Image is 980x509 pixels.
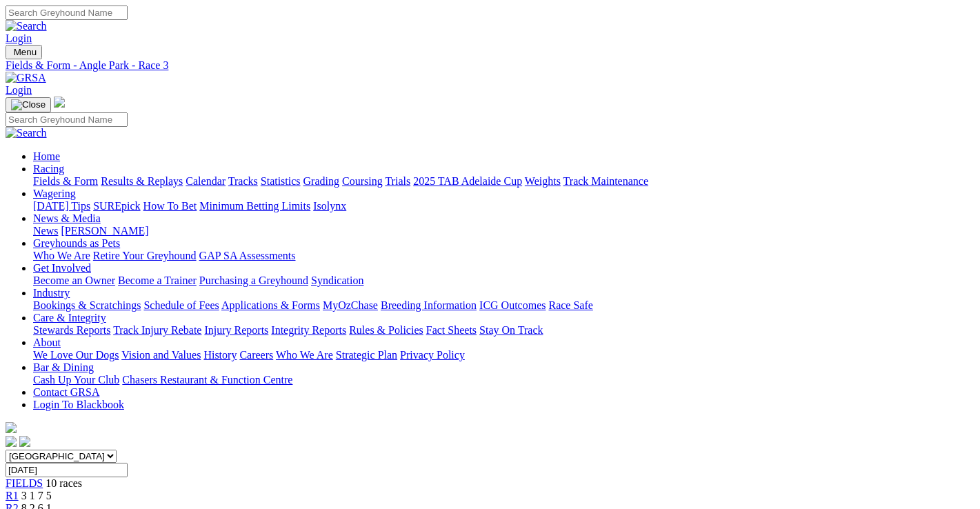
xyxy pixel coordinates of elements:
[33,200,90,212] a: [DATE] Tips
[33,349,119,361] a: We Love Our Dogs
[33,287,70,299] a: Industry
[33,188,76,199] a: Wagering
[33,262,91,274] a: Get Involved
[239,349,273,361] a: Careers
[6,463,128,477] input: Select date
[563,175,648,187] a: Track Maintenance
[122,374,292,386] a: Chasers Restaurant & Function Centre
[276,349,333,361] a: Who We Are
[203,349,237,361] a: History
[381,299,477,311] a: Breeding Information
[121,349,201,361] a: Vision and Values
[14,47,37,57] span: Menu
[33,299,974,312] div: Industry
[33,275,115,286] a: Become an Owner
[33,212,101,224] a: News & Media
[93,250,197,261] a: Retire Your Greyhound
[6,32,32,44] a: Login
[6,422,17,433] img: logo-grsa-white.png
[33,225,974,237] div: News & Media
[19,436,30,447] img: twitter.svg
[336,349,397,361] a: Strategic Plan
[33,299,141,311] a: Bookings & Scratchings
[6,84,32,96] a: Login
[33,275,974,287] div: Get Involved
[6,436,17,447] img: facebook.svg
[33,361,94,373] a: Bar & Dining
[6,72,46,84] img: GRSA
[33,324,110,336] a: Stewards Reports
[548,299,592,311] a: Race Safe
[479,324,543,336] a: Stay On Track
[143,299,219,311] a: Schedule of Fees
[61,225,148,237] a: [PERSON_NAME]
[6,6,128,20] input: Search
[33,386,99,398] a: Contact GRSA
[349,324,423,336] a: Rules & Policies
[6,477,43,489] a: FIELDS
[221,299,320,311] a: Applications & Forms
[6,59,974,72] a: Fields & Form - Angle Park - Race 3
[342,175,383,187] a: Coursing
[385,175,410,187] a: Trials
[33,374,974,386] div: Bar & Dining
[33,399,124,410] a: Login To Blackbook
[204,324,268,336] a: Injury Reports
[525,175,561,187] a: Weights
[313,200,346,212] a: Isolynx
[6,127,47,139] img: Search
[303,175,339,187] a: Grading
[6,112,128,127] input: Search
[33,200,974,212] div: Wagering
[400,349,465,361] a: Privacy Policy
[33,163,64,174] a: Racing
[46,477,82,489] span: 10 races
[21,490,52,501] span: 3 1 7 5
[33,175,98,187] a: Fields & Form
[93,200,140,212] a: SUREpick
[6,490,19,501] a: R1
[33,374,119,386] a: Cash Up Your Club
[33,312,106,323] a: Care & Integrity
[6,20,47,32] img: Search
[118,275,197,286] a: Become a Trainer
[261,175,301,187] a: Statistics
[186,175,226,187] a: Calendar
[33,175,974,188] div: Racing
[33,337,61,348] a: About
[113,324,201,336] a: Track Injury Rebate
[33,349,974,361] div: About
[199,250,296,261] a: GAP SA Assessments
[228,175,258,187] a: Tracks
[33,150,60,162] a: Home
[33,237,120,249] a: Greyhounds as Pets
[311,275,363,286] a: Syndication
[199,200,310,212] a: Minimum Betting Limits
[54,97,65,108] img: logo-grsa-white.png
[143,200,197,212] a: How To Bet
[6,45,42,59] button: Toggle navigation
[199,275,308,286] a: Purchasing a Greyhound
[413,175,522,187] a: 2025 TAB Adelaide Cup
[33,225,58,237] a: News
[11,99,46,110] img: Close
[271,324,346,336] a: Integrity Reports
[479,299,546,311] a: ICG Outcomes
[426,324,477,336] a: Fact Sheets
[6,97,51,112] button: Toggle navigation
[33,324,974,337] div: Care & Integrity
[101,175,183,187] a: Results & Replays
[323,299,378,311] a: MyOzChase
[33,250,90,261] a: Who We Are
[33,250,974,262] div: Greyhounds as Pets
